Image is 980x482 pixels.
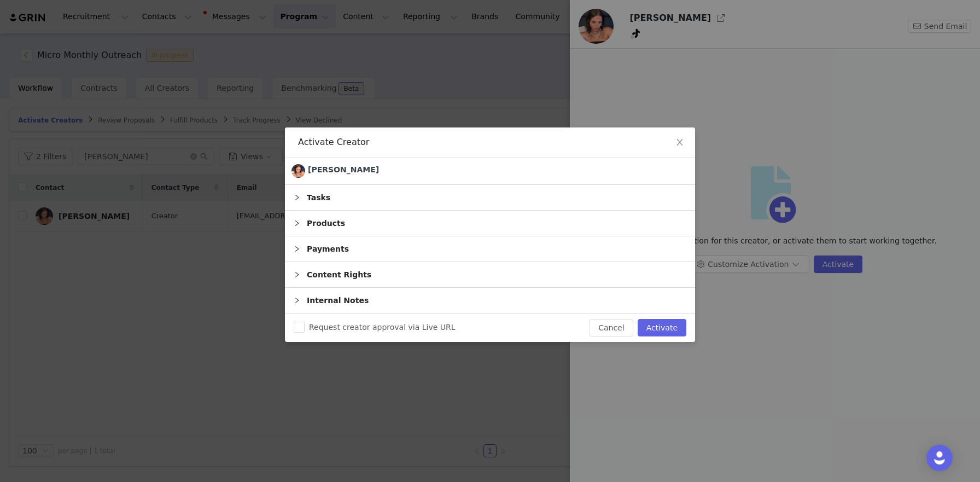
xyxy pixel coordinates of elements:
span: Request creator approval via Live URL [305,323,460,332]
i: icon: right [294,220,300,227]
div: icon: rightInternal Notes [285,288,695,313]
button: Close [664,127,695,158]
a: [PERSON_NAME] [291,164,379,178]
div: [PERSON_NAME] [308,164,379,176]
div: Open Intercom Messenger [926,445,953,471]
i: icon: close [675,138,684,147]
i: icon: right [294,194,300,201]
div: icon: rightPayments [285,236,695,262]
button: Activate [638,319,686,336]
img: Sophia [291,164,305,178]
i: icon: right [294,246,300,252]
i: icon: right [294,271,300,278]
i: icon: right [294,297,300,304]
div: icon: rightContent Rights [285,262,695,287]
button: Cancel [590,319,633,336]
div: icon: rightProducts [285,211,695,236]
div: Activate Creator [298,136,682,148]
div: icon: rightTasks [285,185,695,210]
